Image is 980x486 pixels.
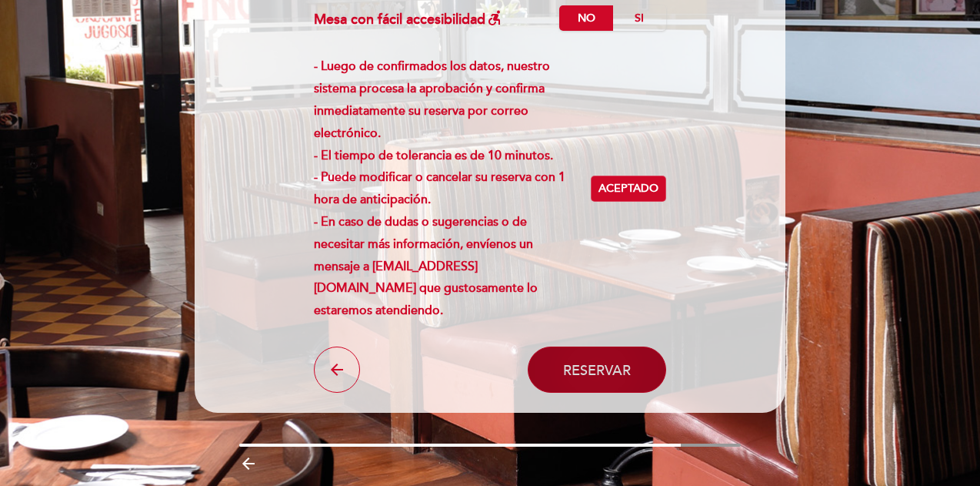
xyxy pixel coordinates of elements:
div: Mesa con fácil accesibilidad [314,5,504,31]
label: No [559,5,613,31]
label: Si [612,5,666,31]
i: arrow_backward [239,454,258,473]
span: Reservar [563,361,631,378]
i: accessible_forward [485,8,504,27]
button: Aceptado [591,176,666,202]
button: arrow_back [314,347,360,393]
div: - Luego de confirmados los datos, nuestro sistema procesa la aprobación y confirma inmediatamente... [314,55,592,322]
span: Aceptado [598,181,658,197]
i: arrow_back [328,360,346,379]
button: Reservar [528,347,666,393]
